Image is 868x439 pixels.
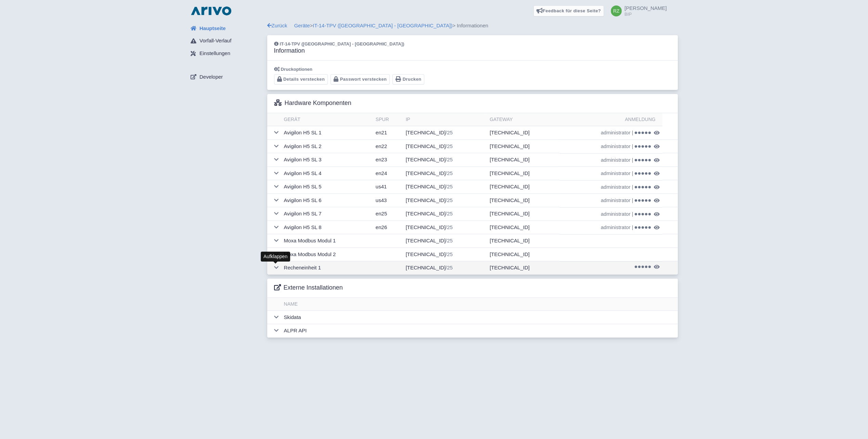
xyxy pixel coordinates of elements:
span: /25 [445,265,453,270]
span: us43 [376,197,387,203]
a: IT-14-TPV ([GEOGRAPHIC_DATA] - [GEOGRAPHIC_DATA]) [313,23,452,28]
a: Zurück [267,23,287,28]
td: [TECHNICAL_ID] [487,139,559,153]
h3: Externe Installationen [274,284,343,292]
th: IP [403,113,487,126]
span: administrator [601,197,631,204]
a: Geräte [294,23,310,28]
button: Passwort verstecken [331,74,390,85]
td: Avigilon H5 SL 6 [281,194,373,207]
td: Avigilon H5 SL 3 [281,153,373,167]
td: Avigilon H5 SL 2 [281,139,373,153]
td: [TECHNICAL_ID] [403,221,487,234]
td: Avigilon H5 SL 8 [281,221,373,234]
span: /25 [445,224,453,230]
td: [TECHNICAL_ID] [403,126,487,140]
span: administrator [601,143,631,150]
span: [PERSON_NAME] [624,5,666,11]
span: IT-14-TPV ([GEOGRAPHIC_DATA] - [GEOGRAPHIC_DATA]) [280,41,404,46]
td: [TECHNICAL_ID] [487,126,559,140]
span: en22 [376,143,387,149]
button: Drucken [392,74,424,85]
td: [TECHNICAL_ID] [403,234,487,248]
td: Moxa Modbus Modul 2 [281,248,373,261]
td: [TECHNICAL_ID] [403,248,487,261]
span: Passwort verstecken [340,77,387,82]
span: administrator [601,170,631,177]
td: [TECHNICAL_ID] [403,261,487,275]
span: en26 [376,224,387,230]
span: /25 [445,170,453,176]
span: en25 [376,211,387,216]
td: | [559,194,662,207]
a: Vorfall-Verlauf [185,35,267,48]
td: [TECHNICAL_ID] [487,194,559,207]
span: administrator [601,129,631,137]
a: Feedback für diese Seite? [533,5,604,16]
td: Avigilon H5 SL 1 [281,126,373,140]
td: | [559,126,662,139]
td: Recheneinheit 1 [281,261,373,275]
td: [TECHNICAL_ID] [487,153,559,167]
th: Name [281,298,678,311]
div: > > Informationen [267,22,678,30]
td: [TECHNICAL_ID] [403,180,487,194]
td: Avigilon H5 SL 7 [281,207,373,221]
span: Drucken [403,77,422,82]
span: administrator [601,210,631,218]
td: | [559,139,662,153]
span: en23 [376,157,387,162]
img: logo [189,5,233,16]
a: Einstellungen [185,47,267,60]
td: [TECHNICAL_ID] [487,234,559,248]
a: [PERSON_NAME] BIP [607,5,666,16]
span: Developer [199,73,223,81]
td: [TECHNICAL_ID] [487,221,559,234]
span: Druckoptionen [281,67,313,72]
td: [TECHNICAL_ID] [487,180,559,194]
th: Anmeldung [559,113,662,126]
span: /25 [445,130,453,135]
td: | [559,167,662,180]
span: /25 [445,184,453,189]
td: Skidata [281,310,678,324]
span: Einstellungen [199,50,230,57]
td: [TECHNICAL_ID] [403,139,487,153]
span: Details verstecken [283,77,325,82]
h3: Hardware Komponenten [274,99,351,107]
td: [TECHNICAL_ID] [487,207,559,221]
td: Avigilon H5 SL 4 [281,167,373,180]
td: Avigilon H5 SL 5 [281,180,373,194]
th: Gateway [487,113,559,126]
div: Aufklappen [261,252,290,262]
td: | [559,153,662,167]
a: Hauptseite [185,22,267,35]
span: /25 [445,211,453,216]
td: [TECHNICAL_ID] [403,194,487,207]
td: [TECHNICAL_ID] [403,153,487,167]
td: [TECHNICAL_ID] [403,207,487,221]
span: en21 [376,130,387,135]
span: administrator [601,224,631,231]
td: [TECHNICAL_ID] [403,167,487,180]
th: Spur [373,113,403,126]
span: administrator [601,183,631,191]
span: /25 [445,251,453,257]
td: | [559,221,662,234]
td: | [559,180,662,194]
button: Details verstecken [274,74,328,85]
small: BIP [624,12,666,16]
td: [TECHNICAL_ID] [487,167,559,180]
th: Gerät [281,113,373,126]
td: | [559,207,662,221]
td: ALPR API [281,324,678,337]
span: administrator [601,156,631,164]
span: /25 [445,197,453,203]
span: /25 [445,143,453,149]
span: /25 [445,238,453,243]
h3: Information [274,47,404,55]
td: Moxa Modbus Modul 1 [281,234,373,248]
span: Hauptseite [199,25,226,32]
span: Vorfall-Verlauf [199,37,231,45]
td: [TECHNICAL_ID] [487,248,559,261]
